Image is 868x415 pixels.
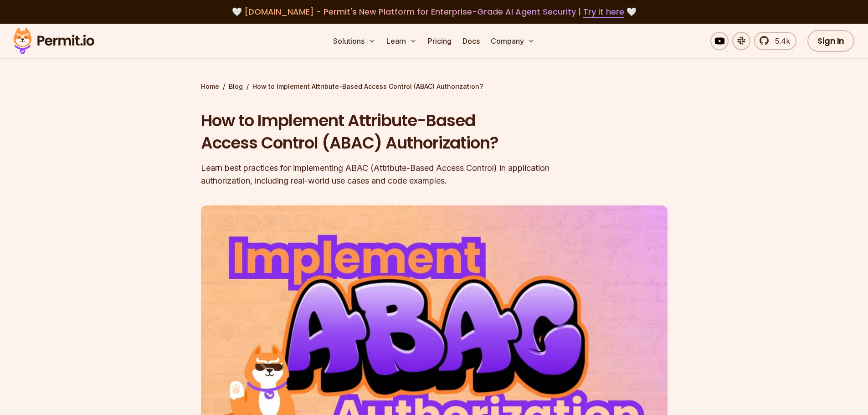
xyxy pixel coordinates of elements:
[583,6,624,18] a: Try it here
[229,82,243,91] a: Blog
[770,36,790,46] span: 5.4k
[424,32,455,50] a: Pricing
[22,5,846,18] div: 🤍 🤍
[244,6,624,17] span: [DOMAIN_NAME] - Permit's New Platform for Enterprise-Grade AI Agent Security |
[487,32,539,50] button: Company
[329,32,379,50] button: Solutions
[201,109,551,154] h1: How to Implement Attribute-Based Access Control (ABAC) Authorization?
[754,32,796,50] a: 5.4k
[9,26,98,56] img: Permit logo
[459,32,483,50] a: Docs
[201,162,551,187] div: Learn best practices for implementing ABAC (Attribute-Based Access Control) in application author...
[201,82,668,91] div: / /
[807,30,854,52] a: Sign In
[383,32,421,50] button: Learn
[201,82,219,91] a: Home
